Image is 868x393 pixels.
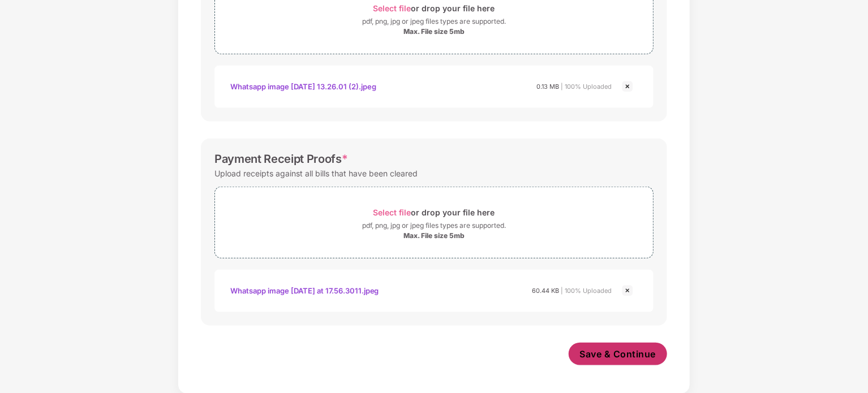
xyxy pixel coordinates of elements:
div: Upload receipts against all bills that have been cleared [214,166,418,181]
span: | 100% Uploaded [561,287,612,295]
div: Max. File size 5mb [403,27,465,36]
div: Whatsapp image [DATE] 13.26.01 (2).jpeg [230,77,376,96]
span: Select file [373,3,411,13]
div: Max. File size 5mb [403,231,465,240]
span: Select file [373,208,411,217]
span: 60.44 KB [532,287,559,295]
span: | 100% Uploaded [561,83,612,90]
img: svg+xml;base64,PHN2ZyBpZD0iQ3Jvc3MtMjR4MjQiIHhtbG5zPSJodHRwOi8vd3d3LnczLm9yZy8yMDAwL3N2ZyIgd2lkdG... [621,284,634,297]
img: svg+xml;base64,PHN2ZyBpZD0iQ3Jvc3MtMjR4MjQiIHhtbG5zPSJodHRwOi8vd3d3LnczLm9yZy8yMDAwL3N2ZyIgd2lkdG... [621,80,634,93]
div: or drop your file here [373,205,495,220]
span: 0.13 MB [536,83,559,90]
div: pdf, png, jpg or jpeg files types are supported. [362,16,506,27]
div: or drop your file here [373,1,495,16]
span: Save & Continue [580,348,656,360]
button: Save & Continue [569,343,668,365]
div: Whatsapp image [DATE] at 17.56.3011.jpeg [230,281,379,300]
div: pdf, png, jpg or jpeg files types are supported. [362,220,506,231]
div: Payment Receipt Proofs [214,152,348,166]
span: Select fileor drop your file herepdf, png, jpg or jpeg files types are supported.Max. File size 5mb [215,196,653,249]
